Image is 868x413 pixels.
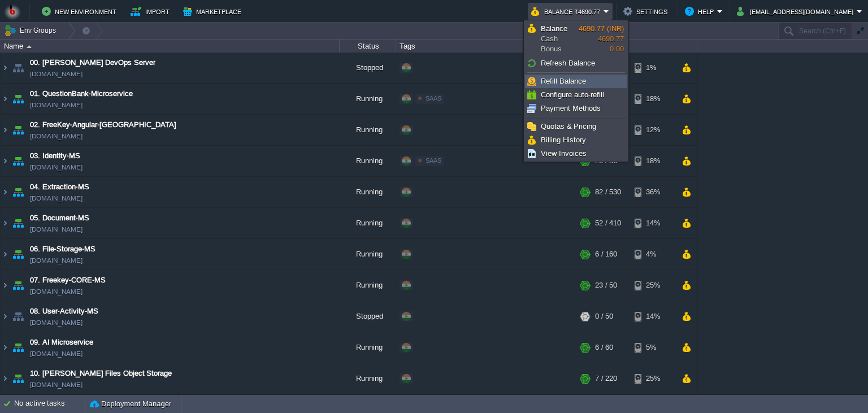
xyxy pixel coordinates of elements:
[595,177,621,207] div: 82 / 530
[340,40,396,53] div: Status
[30,181,89,193] a: 04. Extraction-MS
[685,5,717,18] button: Help
[10,301,26,332] img: AMDAwAAAACH5BAEAAAAALAAAAAABAAEAAAICRAEAOw==
[30,212,89,224] a: 05. Document-MS
[635,208,671,238] div: 14%
[579,24,624,33] span: 4690.77 (INR)
[1,363,10,394] img: AMDAwAAAACH5BAEAAAAALAAAAAABAAEAAAICRAEAOw==
[30,99,83,111] a: [DOMAIN_NAME]
[10,363,26,394] img: AMDAwAAAACH5BAEAAAAALAAAAAABAAEAAAICRAEAOw==
[635,177,671,207] div: 36%
[30,379,83,390] a: [DOMAIN_NAME]
[541,59,595,67] span: Refresh Balance
[30,224,83,235] a: [DOMAIN_NAME]
[541,24,567,33] span: Balance
[30,150,80,162] a: 03. Identity-MS
[526,89,627,101] a: Configure auto-refill
[541,24,579,54] span: Cash Bonus
[635,239,671,269] div: 4%
[30,57,155,68] a: 00. [PERSON_NAME] DevOps Server
[526,57,627,69] a: Refresh Balance
[595,301,613,332] div: 0 / 50
[30,317,83,328] a: [DOMAIN_NAME]
[340,115,396,145] div: Running
[526,134,627,146] a: Billing History
[10,115,26,145] img: AMDAwAAAACH5BAEAAAAALAAAAAABAAEAAAICRAEAOw==
[340,301,396,332] div: Stopped
[30,286,83,297] a: [DOMAIN_NAME]
[541,122,596,131] span: Quotas & Pricing
[526,102,627,115] a: Payment Methods
[541,136,586,144] span: Billing History
[30,306,98,317] a: 08. User-Activity-MS
[541,90,604,99] span: Configure auto-refill
[635,146,671,176] div: 18%
[623,5,671,18] button: Settings
[30,244,96,255] a: 06. File-Storage-MS
[10,84,26,114] img: AMDAwAAAACH5BAEAAAAALAAAAAABAAEAAAICRAEAOw==
[30,68,83,80] a: [DOMAIN_NAME]
[595,332,613,363] div: 6 / 60
[397,40,576,53] div: Tags
[635,363,671,394] div: 25%
[526,147,627,160] a: View Invoices
[1,146,10,176] img: AMDAwAAAACH5BAEAAAAALAAAAAABAAEAAAICRAEAOw==
[10,332,26,363] img: AMDAwAAAACH5BAEAAAAALAAAAAABAAEAAAICRAEAOw==
[30,193,83,204] a: [DOMAIN_NAME]
[595,270,617,301] div: 23 / 50
[340,146,396,176] div: Running
[1,177,10,207] img: AMDAwAAAACH5BAEAAAAALAAAAAABAAEAAAICRAEAOw==
[30,368,172,379] span: 10. [PERSON_NAME] Files Object Storage
[10,146,26,176] img: AMDAwAAAACH5BAEAAAAALAAAAAABAAEAAAICRAEAOw==
[541,149,587,158] span: View Invoices
[10,239,26,269] img: AMDAwAAAACH5BAEAAAAALAAAAAABAAEAAAICRAEAOw==
[1,208,10,238] img: AMDAwAAAACH5BAEAAAAALAAAAAABAAEAAAICRAEAOw==
[541,104,601,112] span: Payment Methods
[4,23,60,38] button: Env Groups
[1,239,10,269] img: AMDAwAAAACH5BAEAAAAALAAAAAABAAEAAAICRAEAOw==
[595,363,617,394] div: 7 / 220
[635,332,671,363] div: 5%
[595,239,617,269] div: 6 / 160
[14,395,85,413] div: No active tasks
[10,208,26,238] img: AMDAwAAAACH5BAEAAAAALAAAAAABAAEAAAICRAEAOw==
[30,255,83,266] a: [DOMAIN_NAME]
[340,208,396,238] div: Running
[1,270,10,301] img: AMDAwAAAACH5BAEAAAAALAAAAAABAAEAAAICRAEAOw==
[30,131,83,142] a: [DOMAIN_NAME]
[579,24,624,53] span: 4690.77 0.00
[426,157,441,164] span: SAAS
[635,270,671,301] div: 25%
[10,177,26,207] img: AMDAwAAAACH5BAEAAAAALAAAAAABAAEAAAICRAEAOw==
[526,120,627,133] a: Quotas & Pricing
[635,53,671,83] div: 1%
[30,275,106,286] a: 07. Freekey-CORE-MS
[635,84,671,114] div: 18%
[42,5,120,18] button: New Environment
[30,119,176,131] a: 02. FreeKey-Angular-[GEOGRAPHIC_DATA]
[340,332,396,363] div: Running
[737,5,857,18] button: [EMAIL_ADDRESS][DOMAIN_NAME]
[541,77,586,85] span: Refill Balance
[340,239,396,269] div: Running
[635,301,671,332] div: 14%
[30,162,83,173] a: [DOMAIN_NAME]
[340,177,396,207] div: Running
[578,40,697,53] div: Usage
[27,45,32,48] img: AMDAwAAAACH5BAEAAAAALAAAAAABAAEAAAICRAEAOw==
[526,75,627,88] a: Refill Balance
[340,53,396,83] div: Stopped
[595,208,621,238] div: 52 / 410
[1,40,339,53] div: Name
[1,53,10,83] img: AMDAwAAAACH5BAEAAAAALAAAAAABAAEAAAICRAEAOw==
[526,22,627,56] a: BalanceCashBonus4690.77 (INR)4690.770.00
[131,5,173,18] button: Import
